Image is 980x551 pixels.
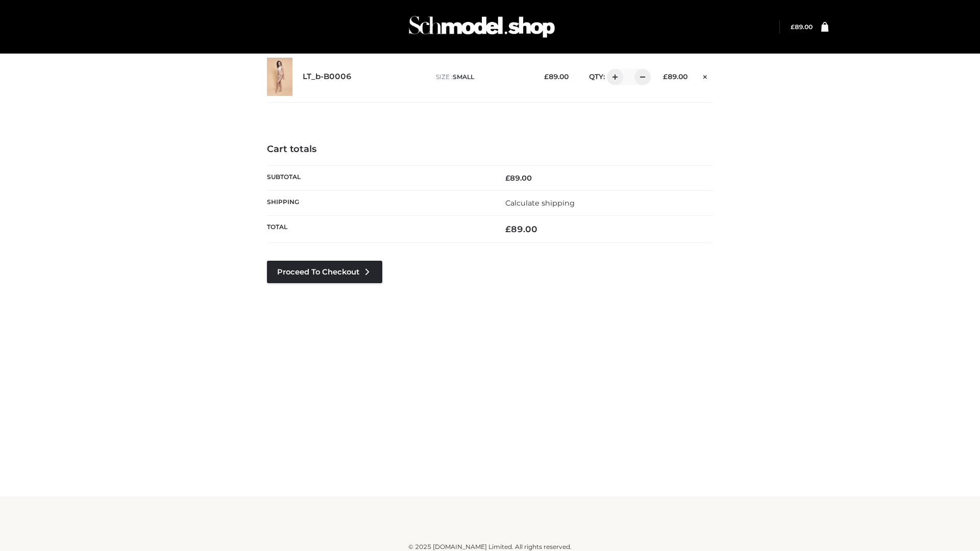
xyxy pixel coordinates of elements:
th: Shipping [267,190,490,215]
span: £ [505,173,510,183]
bdi: 89.00 [791,23,813,31]
a: LT_b-B0006 [303,72,352,82]
a: £89.00 [791,23,813,31]
img: Schmodel Admin 964 [405,7,558,47]
th: Subtotal [267,165,490,190]
div: QTY: [579,69,647,85]
bdi: 89.00 [663,72,688,81]
th: Total [267,216,490,243]
a: Calculate shipping [505,198,575,208]
a: Proceed to Checkout [267,261,382,283]
bdi: 89.00 [544,72,569,81]
span: £ [505,224,511,234]
bdi: 89.00 [505,173,532,183]
span: £ [663,72,668,81]
bdi: 89.00 [505,224,537,234]
span: £ [791,23,795,31]
span: £ [544,72,549,81]
h4: Cart totals [267,144,713,155]
a: Remove this item [698,69,713,82]
span: SMALL [453,73,474,81]
p: size : [436,72,528,82]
